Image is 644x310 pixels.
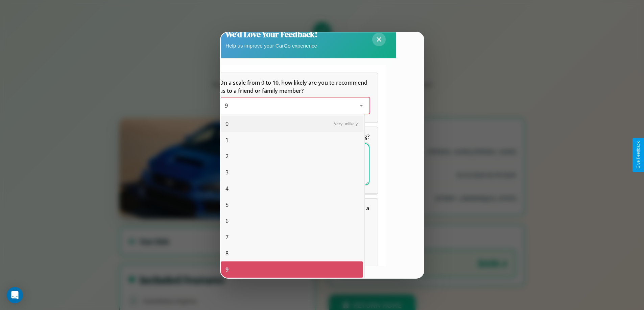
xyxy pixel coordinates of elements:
div: 3 [221,164,363,180]
h5: On a scale from 0 to 10, how likely are you to recommend us to a friend or family member? [219,79,369,95]
span: On a scale from 0 to 10, how likely are you to recommend us to a friend or family member? [219,79,369,94]
div: 10 [221,278,363,294]
div: Give Feedback [636,141,641,169]
div: On a scale from 0 to 10, how likely are you to recommend us to a friend or family member? [211,73,378,122]
div: On a scale from 0 to 10, how likely are you to recommend us to a friend or family member? [219,97,369,114]
span: 6 [225,217,229,225]
span: What can we do to make your experience more satisfying? [219,133,369,140]
span: 2 [225,152,229,160]
span: Which of the following features do you value the most in a vehicle? [219,204,371,220]
span: 0 [225,120,229,128]
span: 9 [225,102,228,109]
span: 5 [225,201,229,209]
div: 5 [221,197,363,213]
div: Open Intercom Messenger [7,287,23,303]
div: 4 [221,180,363,197]
h2: We'd Love Your Feedback! [225,29,317,40]
div: 8 [221,245,363,261]
div: 1 [221,132,363,148]
div: 0 [221,116,363,132]
p: Help us improve your CarGo experience [225,41,317,50]
div: 2 [221,148,363,164]
span: 8 [225,249,229,257]
span: 9 [225,265,229,274]
span: 7 [225,233,229,241]
span: Very unlikely [334,121,358,126]
div: 9 [221,261,363,278]
span: 4 [225,185,229,193]
div: 6 [221,213,363,229]
div: 7 [221,229,363,245]
span: 1 [225,136,229,144]
span: 3 [225,168,229,176]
